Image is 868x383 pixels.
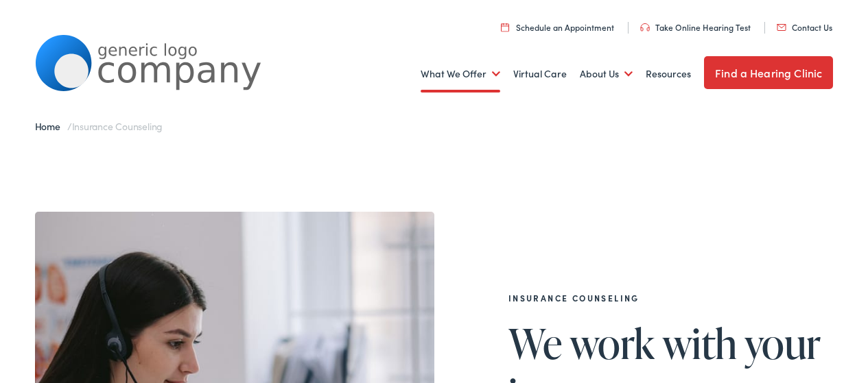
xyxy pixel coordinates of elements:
a: Contact Us [777,21,832,33]
span: work [570,321,655,366]
a: Find a Hearing Clinic [704,56,833,89]
a: Take Online Hearing Test [640,21,751,33]
span: Insurance Counseling [72,119,163,133]
img: utility icon [777,24,786,31]
a: Virtual Care [513,49,567,99]
span: We [508,321,562,366]
a: Home [35,119,67,133]
h2: Insurance Counseling [508,293,834,303]
a: Schedule an Appointment [501,21,614,33]
span: your [744,321,821,366]
span: / [35,119,163,133]
span: with [662,321,737,366]
a: Resources [646,49,691,99]
a: What We Offer [421,49,500,99]
a: About Us [580,49,633,99]
img: utility icon [501,23,509,32]
img: utility icon [640,23,650,32]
